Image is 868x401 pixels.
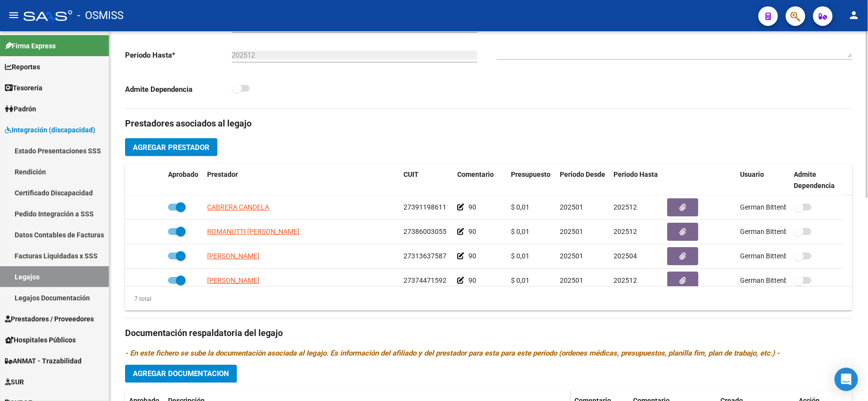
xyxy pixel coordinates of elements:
[207,203,269,211] span: CABRERA CANDELA
[511,170,550,178] span: Presupuesto
[125,138,217,156] button: Agregar Prestador
[207,276,259,284] span: [PERSON_NAME]
[511,276,529,284] span: $ 0,01
[556,164,610,196] datatable-header-cell: Periodo Desde
[468,203,476,211] span: 90
[848,9,860,21] mat-icon: person
[125,294,151,304] div: 7 total
[5,335,76,345] span: Hospitales Públicos
[203,164,400,196] datatable-header-cell: Prestador
[207,228,299,235] span: ROMANUTTI [PERSON_NAME]
[133,143,210,152] span: Agregar Prestador
[168,170,198,178] span: Aprobado
[614,170,658,178] span: Periodo Hasta
[468,276,476,284] span: 90
[125,349,780,358] i: - En este fichero se sube la documentación asociada al legajo. Es información del afiliado y del ...
[207,170,238,178] span: Prestador
[560,170,605,178] span: Periodo Desde
[560,276,583,284] span: 202501
[403,203,446,211] span: 27391198611
[614,228,637,235] span: 202512
[403,170,419,178] span: CUIT
[5,356,82,366] span: ANMAT - Trazabilidad
[835,368,858,391] div: Open Intercom Messenger
[453,164,507,196] datatable-header-cell: Comentario
[125,117,852,130] h3: Prestadores asociados al legajo
[794,170,835,190] span: Admite Dependencia
[5,41,56,51] span: Firma Express
[8,9,20,21] mat-icon: menu
[560,252,583,260] span: 202501
[403,276,446,284] span: 27374471592
[125,50,232,61] p: Periodo Hasta
[614,252,637,260] span: 202504
[457,170,494,178] span: Comentario
[468,252,476,260] span: 90
[5,125,95,135] span: Integración (discapacidad)
[400,164,453,196] datatable-header-cell: CUIT
[560,228,583,235] span: 202501
[741,170,764,178] span: Usuario
[741,276,828,284] span: German Bittenbinder [DATE]
[511,228,529,235] span: $ 0,01
[125,84,232,95] p: Admite Dependencia
[610,164,663,196] datatable-header-cell: Periodo Hasta
[125,365,237,383] button: Agregar Documentacion
[133,370,229,379] span: Agregar Documentacion
[560,203,583,211] span: 202501
[5,62,40,72] span: Reportes
[125,327,852,340] h3: Documentación respaldatoria del legajo
[741,228,828,235] span: German Bittenbinder [DATE]
[164,164,203,196] datatable-header-cell: Aprobado
[403,228,446,235] span: 27386003055
[207,252,259,260] span: [PERSON_NAME]
[507,164,556,196] datatable-header-cell: Presupuesto
[77,5,124,26] span: - OSMISS
[511,203,529,211] span: $ 0,01
[403,252,446,260] span: 27313637587
[5,314,94,324] span: Prestadores / Proveedores
[737,164,790,196] datatable-header-cell: Usuario
[511,252,529,260] span: $ 0,01
[741,252,828,260] span: German Bittenbinder [DATE]
[614,276,637,284] span: 202512
[5,83,42,93] span: Tesorería
[741,203,828,211] span: German Bittenbinder [DATE]
[5,104,36,114] span: Padrón
[5,377,24,387] span: SUR
[790,164,844,196] datatable-header-cell: Admite Dependencia
[468,228,476,235] span: 90
[614,203,637,211] span: 202512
